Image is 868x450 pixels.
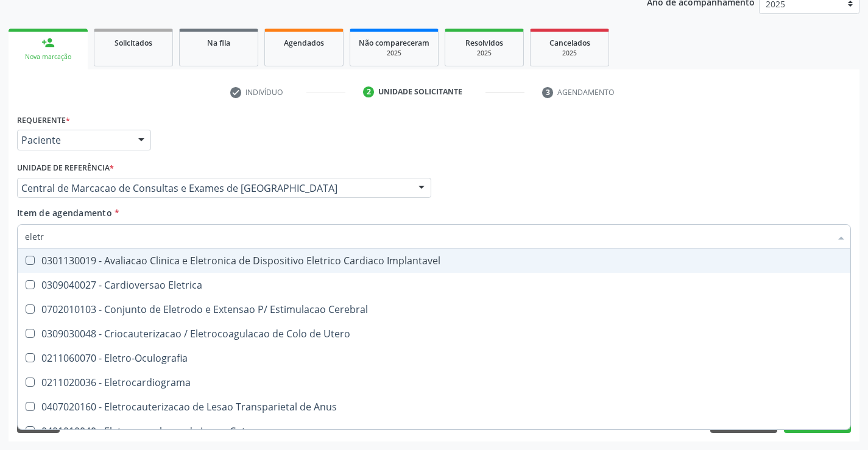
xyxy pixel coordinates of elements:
[25,304,843,314] div: 0702010103 - Conjunto de Eletrodo e Extensao P/ Estimulacao Cerebral
[25,426,843,436] div: 0401010040 - Eletrocoagulacao de Lesao Cutanea
[115,38,152,48] span: Solicitados
[17,207,112,219] span: Item de agendamento
[359,49,429,58] div: 2025
[25,224,831,248] input: Buscar por procedimentos
[539,49,600,58] div: 2025
[465,38,503,48] span: Resolvidos
[17,52,79,62] div: Nova marcação
[21,182,406,194] span: Central de Marcacao de Consultas e Exames de [GEOGRAPHIC_DATA]
[17,159,114,178] label: Unidade de referência
[363,86,374,97] div: 2
[25,378,843,387] div: 0211020036 - Eletrocardiograma
[378,86,462,97] div: Unidade solicitante
[207,38,230,48] span: Na fila
[17,111,70,130] label: Requerente
[25,329,843,339] div: 0309030048 - Criocauterizacao / Eletrocoagulacao de Colo de Utero
[41,36,55,49] div: person_add
[454,49,515,58] div: 2025
[25,256,843,265] div: 0301130019 - Avaliacao Clinica e Eletronica de Dispositivo Eletrico Cardiaco Implantavel
[549,38,590,48] span: Cancelados
[25,280,843,290] div: 0309040027 - Cardioversao Eletrica
[359,38,429,48] span: Não compareceram
[21,134,126,146] span: Paciente
[25,402,843,412] div: 0407020160 - Eletrocauterizacao de Lesao Transparietal de Anus
[284,38,324,48] span: Agendados
[25,353,843,363] div: 0211060070 - Eletro-Oculografia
